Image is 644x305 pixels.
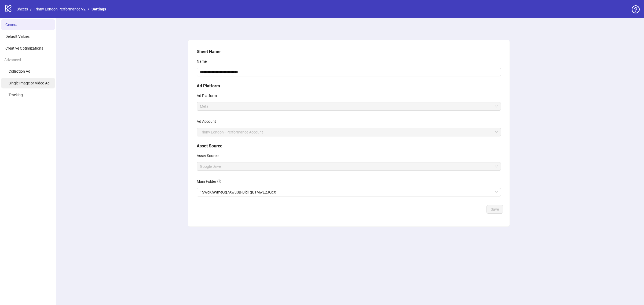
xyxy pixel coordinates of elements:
[197,49,501,55] h5: Sheet Name
[200,188,498,196] span: 1SWcKhWmeQg7AwuSB-Bld1qU1MwL2JQcX
[9,69,30,73] span: Collection Ad
[200,102,498,110] span: Meta
[200,162,498,170] span: Google Drive
[30,6,32,12] li: /
[217,180,221,183] span: question-circle
[5,34,30,39] span: Default Values
[197,83,501,89] h5: Ad Platform
[5,23,18,27] span: General
[5,46,43,50] span: Creative Optimizations
[197,57,210,66] label: Name
[197,143,501,149] h5: Asset Source
[90,6,107,12] a: Settings
[197,151,222,160] label: Asset Source
[632,5,640,13] span: question-circle
[16,6,29,12] a: Sheets
[200,128,498,136] span: Trinny London - Performance Account
[9,93,23,97] span: Tracking
[197,68,501,76] input: Name
[88,6,89,12] li: /
[486,205,503,214] button: Save
[197,117,219,126] label: Ad Account
[9,81,50,85] span: Single Image or Video Ad
[197,177,225,186] label: Main Folder
[33,6,87,12] a: Trinny London Performance V2
[197,91,220,100] label: Ad Platform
